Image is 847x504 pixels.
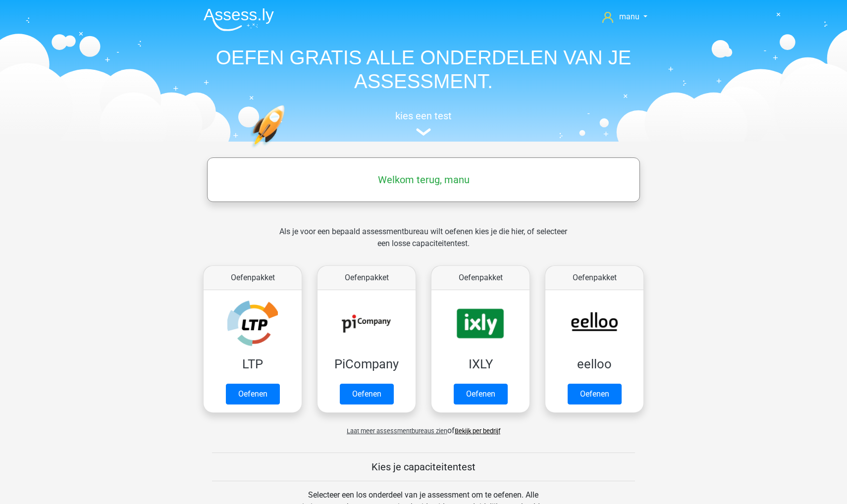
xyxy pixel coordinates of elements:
[340,384,394,404] a: Oefenen
[250,105,323,195] img: oefenen
[212,461,635,473] h5: Kies je capaciteitentest
[454,384,508,404] a: Oefenen
[568,384,622,404] a: Oefenen
[196,417,651,437] div: of
[347,427,447,435] span: Laat meer assessmentbureaus zien
[619,12,639,21] span: manu
[196,110,651,136] a: kies een test
[416,128,431,136] img: assessment
[196,110,651,122] h5: kies een test
[226,384,280,404] a: Oefenen
[212,174,635,186] h5: Welkom terug, manu
[196,46,651,93] h1: OEFEN GRATIS ALLE ONDERDELEN VAN JE ASSESSMENT.
[455,427,500,435] a: Bekijk per bedrijf
[271,226,575,261] div: Als je voor een bepaald assessmentbureau wilt oefenen kies je die hier, of selecteer een losse ca...
[598,11,651,23] a: manu
[204,8,274,31] img: Assessly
